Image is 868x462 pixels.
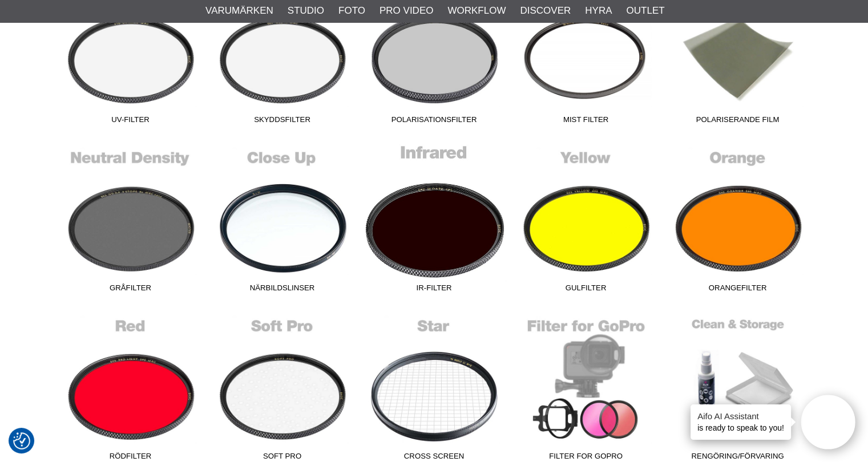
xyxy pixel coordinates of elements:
span: Gulfilter [510,282,662,298]
span: Polariserande film [662,114,814,129]
a: Foto [338,3,365,18]
span: Polarisationsfilter [358,114,510,129]
a: Outlet [626,3,664,18]
span: UV-Filter [55,114,207,129]
span: Skyddsfilter [207,114,358,129]
a: Närbildslinser [207,144,358,298]
h4: Aifo AI Assistant [697,410,784,422]
a: Varumärken [205,3,273,18]
img: Revisit consent button [13,432,30,449]
a: Studio [288,3,324,18]
div: is ready to speak to you! [691,404,791,440]
a: Discover [520,3,571,18]
span: Orangefilter [662,282,814,298]
a: Pro Video [380,3,433,18]
span: IR-Filter [358,282,510,298]
a: Gråfilter [55,144,207,298]
span: Gråfilter [55,282,207,298]
a: IR-Filter [358,144,510,298]
a: Gulfilter [510,144,662,298]
span: Närbildslinser [207,282,358,298]
a: Hyra [585,3,612,18]
a: Orangefilter [662,144,814,298]
span: Mist Filter [510,114,662,129]
button: Samtyckesinställningar [13,431,30,451]
a: Workflow [447,3,506,18]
